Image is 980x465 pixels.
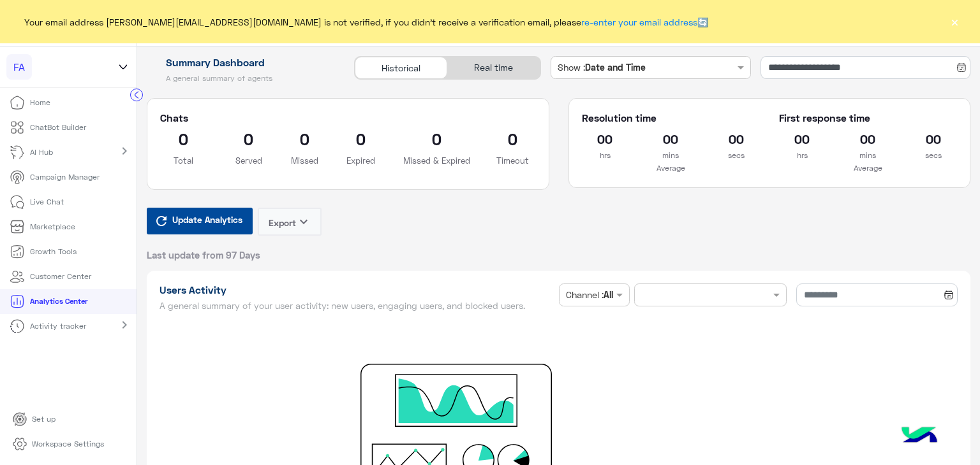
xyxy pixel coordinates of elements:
p: hrs [582,149,628,162]
p: Campaign Manager [30,171,100,183]
h5: A general summary of your user activity: new users, engaging users, and blocked users. [160,301,554,311]
h5: A general summary of agents [147,73,339,83]
div: FA [6,54,32,80]
span: Your email address [PERSON_NAME][EMAIL_ADDRESS][DOMAIN_NAME] is not verified, if you didn't recei... [24,15,708,29]
a: re-enter your email address [581,17,697,27]
p: Total [160,154,207,167]
h2: 0 [489,129,536,149]
h2: 00 [910,129,957,149]
button: Exportkeyboard_arrow_down [258,208,322,236]
p: hrs [779,149,826,162]
p: mins [845,149,891,162]
h2: 0 [338,129,384,149]
p: Growth Tools [30,246,77,257]
h2: 00 [713,129,760,149]
h5: Resolution time [582,111,760,124]
span: Update Analytics [169,211,246,228]
h2: 00 [845,129,891,149]
h2: 0 [160,129,207,149]
h2: 00 [779,129,826,149]
div: Real time [447,57,540,79]
p: mins [648,149,694,162]
button: Update Analytics [147,208,253,234]
p: secs [713,149,760,162]
p: Expired [338,154,384,167]
p: Timeout [489,154,536,167]
p: Activity tracker [30,320,86,332]
button: × [948,15,961,28]
p: AI Hub [30,147,53,158]
p: Average [779,162,957,175]
p: Home [30,97,50,108]
h1: Users Activity [160,283,554,296]
h2: 0 [226,129,272,149]
div: Historical [355,57,447,79]
h2: 0 [291,129,318,149]
p: Marketplace [30,221,75,232]
p: Workspace Settings [32,438,104,450]
p: Set up [32,413,56,425]
span: Last update from 97 Days [147,248,260,261]
p: ChatBot Builder [30,122,86,133]
p: Average [582,162,760,175]
h1: Summary Dashboard [147,56,339,69]
a: Workspace Settings [3,432,114,457]
p: Missed & Expired [403,154,470,167]
i: keyboard_arrow_down [296,214,311,229]
h2: 00 [648,129,694,149]
p: Served [226,154,272,167]
mat-icon: chevron_right [117,317,132,333]
h2: 0 [403,129,470,149]
mat-icon: chevron_right [117,143,132,159]
img: hulul-logo.png [897,414,942,459]
h5: Chats [160,111,536,124]
h2: 00 [582,129,628,149]
p: Customer Center [30,271,91,282]
p: secs [910,149,957,162]
p: Live Chat [30,196,64,208]
p: Missed [291,154,318,167]
p: Analytics Center [30,296,87,307]
h5: First response time [779,111,957,124]
a: Set up [3,407,66,432]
